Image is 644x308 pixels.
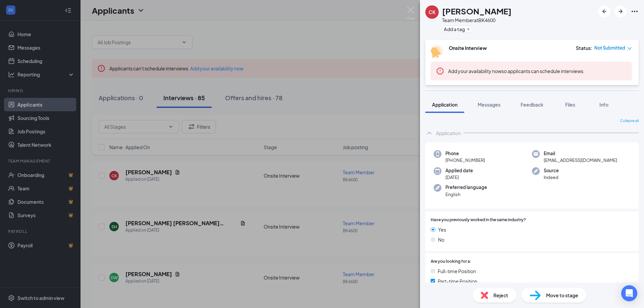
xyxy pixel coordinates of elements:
span: Feedback [521,102,543,108]
span: Move to stage [546,292,578,299]
svg: Plus [466,27,470,31]
svg: Ellipses [631,7,639,15]
div: Open Intercom Messenger [621,285,637,301]
span: Info [599,102,608,108]
span: Not Submitted [594,45,625,51]
h1: [PERSON_NAME] [442,5,512,17]
svg: ArrowRight [616,7,625,15]
span: Phone [445,150,485,157]
span: so applicants can schedule interviews. [448,68,585,74]
span: Collapse all [620,118,639,124]
span: [DATE] [445,174,473,181]
span: [EMAIL_ADDRESS][DOMAIN_NAME] [544,157,617,164]
div: Status : [576,45,592,51]
span: Reject [493,292,508,299]
div: Application [436,130,461,136]
button: ArrowLeftNew [598,5,610,17]
svg: ChevronUp [425,129,433,137]
svg: Error [436,67,444,75]
button: ArrowRight [614,5,627,17]
button: Add your availability now [448,68,501,74]
span: Preferred language [445,184,487,191]
span: Yes [438,226,446,233]
svg: ArrowLeftNew [600,7,608,15]
span: Files [565,102,575,108]
span: Are you looking for a: [431,258,471,265]
span: Applied date [445,167,473,174]
span: No [438,236,444,243]
span: Email [544,150,617,157]
span: Full-time Position [438,267,476,275]
span: [PHONE_NUMBER] [445,157,485,164]
span: Messages [478,102,500,108]
div: Team Member at BK4600 [442,17,512,23]
span: Application [432,102,458,108]
span: Source [544,167,559,174]
span: Indeed [544,174,559,181]
span: Have you previously worked in the same industry? [431,217,526,223]
span: English [445,191,487,198]
span: down [627,46,632,51]
button: PlusAdd a tag [442,25,472,33]
b: Onsite Interview [449,45,487,51]
span: Part-time Position [438,278,477,285]
div: CK [429,9,435,15]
